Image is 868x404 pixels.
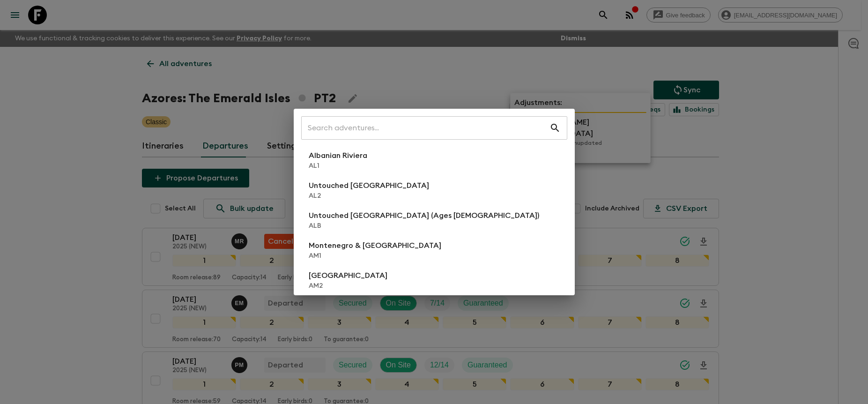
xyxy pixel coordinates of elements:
p: Untouched [GEOGRAPHIC_DATA] [309,180,429,191]
p: AL1 [309,161,367,171]
p: AM2 [309,281,387,291]
p: Untouched [GEOGRAPHIC_DATA] (Ages [DEMOGRAPHIC_DATA]) [309,210,539,221]
p: Montenegro & [GEOGRAPHIC_DATA] [309,240,441,251]
p: Albanian Riviera [309,150,367,161]
p: AM1 [309,251,441,261]
p: ALB [309,221,539,231]
p: [GEOGRAPHIC_DATA] [309,270,387,281]
p: AL2 [309,191,429,201]
input: Search adventures... [301,115,549,141]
